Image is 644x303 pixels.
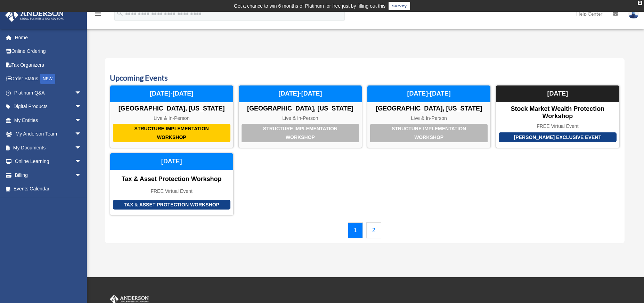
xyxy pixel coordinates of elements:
div: [GEOGRAPHIC_DATA], [US_STATE] [110,105,233,113]
a: Billingarrow_drop_down [5,168,92,182]
span: arrow_drop_down [75,113,89,128]
div: [GEOGRAPHIC_DATA], [US_STATE] [367,105,490,113]
div: Structure Implementation Workshop [113,124,230,142]
div: Live & In-Person [367,115,490,121]
i: search [116,9,124,17]
div: close [638,1,642,5]
a: 1 [348,222,363,238]
div: [DATE] [496,85,619,102]
div: FREE Virtual Event [496,123,619,129]
div: [GEOGRAPHIC_DATA], [US_STATE] [239,105,362,113]
div: [DATE]-[DATE] [367,85,490,102]
h3: Upcoming Events [110,73,620,83]
a: menu [94,12,102,18]
div: [DATE] [110,153,233,170]
div: Stock Market Wealth Protection Workshop [496,105,619,120]
i: menu [94,10,102,18]
div: Tax & Asset Protection Workshop [110,175,233,183]
div: Get a chance to win 6 months of Platinum for free just by filling out this [234,2,386,10]
div: [DATE]-[DATE] [239,85,362,102]
a: survey [389,2,410,10]
a: Online Ordering [5,44,92,58]
a: Structure Implementation Workshop [GEOGRAPHIC_DATA], [US_STATE] Live & In-Person [DATE]-[DATE] [110,85,234,148]
span: arrow_drop_down [75,127,89,141]
img: User Pic [628,9,639,19]
span: arrow_drop_down [75,86,89,100]
a: My Anderson Teamarrow_drop_down [5,127,92,141]
div: Structure Implementation Workshop [242,124,359,142]
span: arrow_drop_down [75,168,89,182]
div: Live & In-Person [110,115,233,121]
span: arrow_drop_down [75,100,89,114]
span: arrow_drop_down [75,141,89,155]
a: Digital Productsarrow_drop_down [5,100,92,114]
div: NEW [40,74,55,84]
a: Events Calendar [5,182,89,196]
a: Home [5,31,92,44]
a: My Entitiesarrow_drop_down [5,113,92,127]
a: Structure Implementation Workshop [GEOGRAPHIC_DATA], [US_STATE] Live & In-Person [DATE]-[DATE] [367,85,491,148]
a: Platinum Q&Aarrow_drop_down [5,86,92,100]
a: Tax Organizers [5,58,92,72]
a: [PERSON_NAME] Exclusive Event Stock Market Wealth Protection Workshop FREE Virtual Event [DATE] [496,85,619,148]
div: [DATE]-[DATE] [110,85,233,102]
img: Anderson Advisors Platinum Portal [3,8,66,22]
a: My Documentsarrow_drop_down [5,141,92,155]
div: Live & In-Person [239,115,362,121]
span: arrow_drop_down [75,155,89,169]
a: 2 [366,222,381,238]
a: Order StatusNEW [5,72,92,86]
div: Structure Implementation Workshop [370,124,488,142]
div: FREE Virtual Event [110,188,233,194]
div: Tax & Asset Protection Workshop [113,200,230,210]
div: [PERSON_NAME] Exclusive Event [499,132,616,142]
a: Online Learningarrow_drop_down [5,155,92,169]
a: Structure Implementation Workshop [GEOGRAPHIC_DATA], [US_STATE] Live & In-Person [DATE]-[DATE] [238,85,362,148]
a: Tax & Asset Protection Workshop Tax & Asset Protection Workshop FREE Virtual Event [DATE] [110,153,234,215]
